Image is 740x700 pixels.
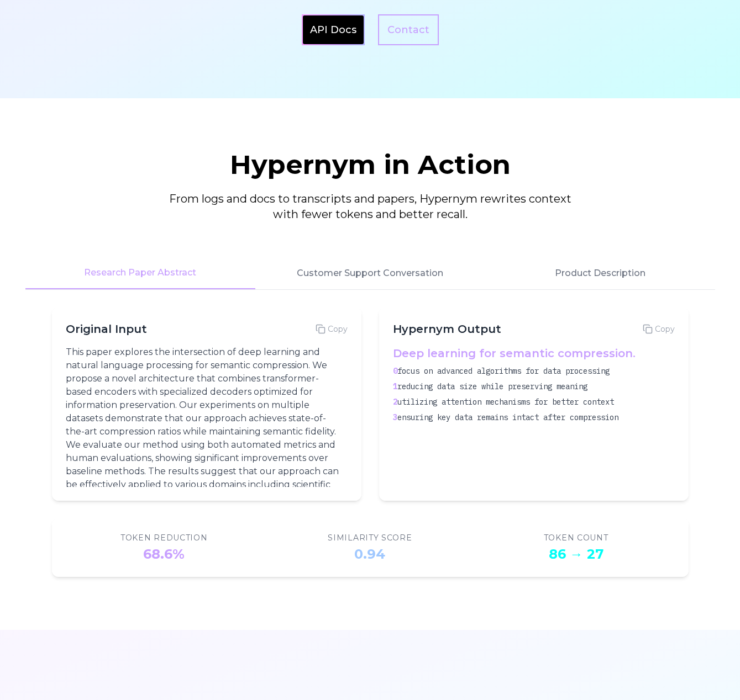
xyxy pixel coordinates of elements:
span: 1 [393,381,397,391]
p: From logs and docs to transcripts and papers, Hypernym rewrites context with fewer tokens and bet... [158,191,582,222]
p: This paper explores the intersection of deep learning and natural language processing for semanti... [66,346,343,505]
h3: Hypernym Output [393,321,501,337]
button: Copy [643,324,675,335]
h2: Hypernym in Action [25,151,715,178]
h4: Deep learning for semantic compression. [393,346,670,361]
span: Copy [328,324,348,335]
button: Research Paper Abstract [25,257,255,289]
span: Copy [655,324,675,335]
span: ensuring key data remains intact after compression [397,412,618,422]
a: Contact [378,14,439,45]
span: focus on advanced algorithms for data processing [397,366,610,376]
h3: Original Input [66,321,147,337]
button: Copy [316,324,348,335]
span: 0 [393,366,397,376]
span: utilizing attention mechanisms for better context [397,397,614,407]
div: 0.94 [354,545,385,563]
a: API Docs [310,22,356,38]
span: 3 [393,412,397,422]
div: 68.6% [143,545,185,563]
span: reducing data size while preserving meaning [397,381,587,391]
div: Similarity Score [328,532,412,543]
div: Token Count [544,532,608,543]
div: 86 → 27 [549,545,603,563]
div: Token Reduction [120,532,208,543]
button: Customer Support Conversation [255,257,485,289]
button: Product Description [485,257,715,289]
span: 2 [393,397,397,407]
